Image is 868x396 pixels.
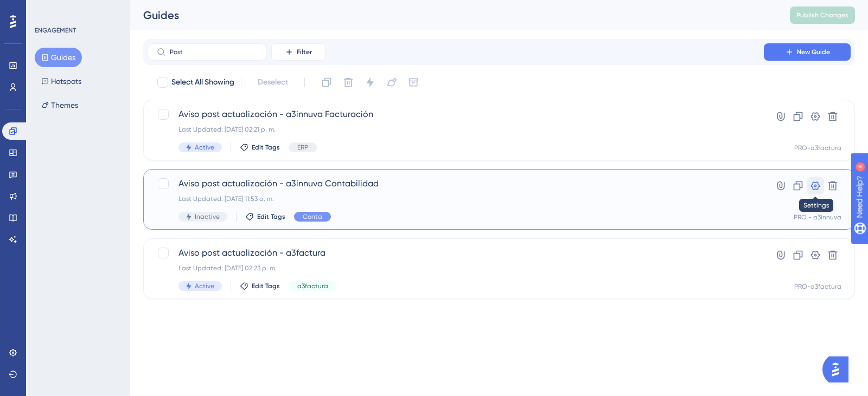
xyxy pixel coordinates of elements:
span: Aviso post actualización - a3factura [178,246,733,259]
input: Search [170,48,258,56]
span: Inactive [195,212,220,221]
button: Deselect [248,73,298,92]
div: Last Updated: [DATE] 02:23 p. m. [178,264,733,272]
span: Need Help? [25,3,68,16]
div: PRO-a3factura [794,144,841,152]
span: Edit Tags [257,212,285,221]
span: Edit Tags [252,143,280,152]
span: Active [195,143,214,152]
button: Edit Tags [240,282,280,290]
div: 4 [75,5,79,14]
span: a3factura [297,282,328,290]
div: ENGAGEMENT [35,26,76,35]
button: Filter [271,43,325,61]
span: Aviso post actualización - a3innuva Facturación [178,108,733,121]
button: Hotspots [35,72,88,91]
button: Edit Tags [245,212,285,221]
span: Active [195,282,214,290]
iframe: UserGuiding AI Assistant Launcher [822,353,855,386]
span: Conta [303,212,322,221]
button: Edit Tags [240,143,280,152]
button: Themes [35,95,85,115]
span: Deselect [258,76,288,89]
span: Aviso post actualización - a3innuva Contabilidad [178,177,733,190]
span: Filter [297,48,312,56]
button: Guides [35,48,82,67]
span: Edit Tags [252,282,280,290]
div: Guides [143,8,763,23]
div: PRO-a3factura [794,282,841,291]
div: Last Updated: [DATE] 02:21 p. m. [178,125,733,134]
button: New Guide [764,43,851,61]
div: PRO - a3innuva [794,213,841,222]
span: New Guide [797,48,830,56]
span: Publish Changes [796,11,848,20]
span: Select All Showing [171,76,234,89]
div: Last Updated: [DATE] 11:53 a. m. [178,194,733,203]
span: ERP [297,143,308,152]
button: Publish Changes [790,7,855,24]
